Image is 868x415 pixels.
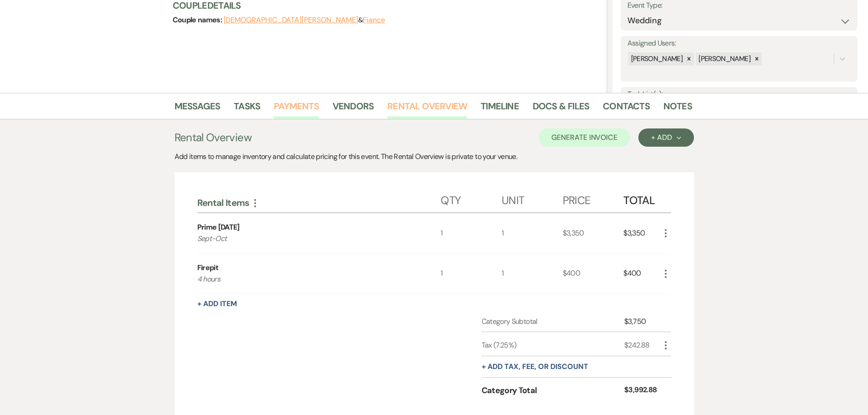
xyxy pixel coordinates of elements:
[441,185,502,212] div: Qty
[175,129,252,146] h3: Rental Overview
[623,213,660,253] div: $3,350
[333,99,374,119] a: Vendors
[624,316,660,327] div: $3,750
[224,16,359,24] button: [DEMOGRAPHIC_DATA][PERSON_NAME]
[274,99,319,119] a: Payments
[482,384,625,397] div: Category Total
[563,213,624,253] div: $3,350
[197,300,237,307] button: + Add Item
[638,128,693,147] button: + Add
[623,254,660,294] div: $400
[224,15,385,25] span: &
[173,15,224,25] span: Couple names:
[696,52,752,66] div: [PERSON_NAME]
[175,99,221,119] a: Messages
[533,99,589,119] a: Docs & Files
[175,151,694,162] div: Add items to manage inventory and calculate pricing for this event. The Rental Overview is privat...
[502,185,563,212] div: Unit
[627,37,851,50] label: Assigned Users:
[624,384,660,397] div: $3,992.88
[441,254,502,294] div: 1
[628,52,684,66] div: [PERSON_NAME]
[197,273,416,285] p: 4 hours
[482,363,588,370] button: + Add tax, fee, or discount
[502,213,563,253] div: 1
[539,128,630,147] button: Generate Invoice
[387,99,467,119] a: Rental Overview
[624,340,660,351] div: $242.88
[234,99,260,119] a: Tasks
[363,16,385,24] button: Fiance
[197,222,240,233] div: Prime [DATE]
[441,213,502,253] div: 1
[197,233,416,245] p: Sept-Oct
[197,262,219,273] div: Firepit
[663,99,692,119] a: Notes
[502,254,563,294] div: 1
[482,316,625,327] div: Category Subtotal
[627,88,851,101] label: Task List(s):
[481,99,519,119] a: Timeline
[197,197,441,209] div: Rental Items
[482,340,625,351] div: Tax (7.25%)
[563,254,624,294] div: $400
[563,185,624,212] div: Price
[623,185,660,212] div: Total
[651,134,681,141] div: + Add
[603,99,650,119] a: Contacts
